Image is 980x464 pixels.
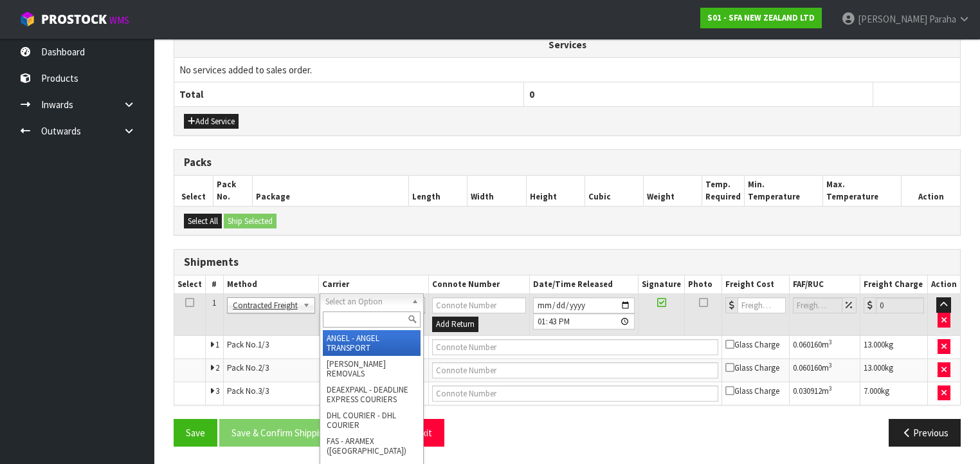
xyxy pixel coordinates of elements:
[224,214,277,229] button: Ship Selected
[258,362,269,373] span: 2/3
[318,275,428,294] th: Carrier
[219,419,341,447] button: Save & Confirm Shipping
[174,419,217,447] button: Save
[864,362,885,373] span: 13.000
[174,275,206,294] th: Select
[793,339,822,350] span: 0.060160
[258,385,269,396] span: 3/3
[325,294,406,310] span: Select an Option
[526,176,585,206] th: Height
[323,433,421,459] li: FAS - ARAMEX ([GEOGRAPHIC_DATA])
[927,275,960,294] th: Action
[432,362,718,378] input: Connote Number
[722,275,790,294] th: Freight Cost
[409,176,467,206] th: Length
[215,385,219,396] span: 3
[223,382,428,405] td: Pack No.
[432,385,718,402] input: Connote Number
[323,382,421,407] li: DEAEXPAKL - DEADLINE EXPRESS COURIERS
[829,338,832,346] sup: 3
[644,176,702,206] th: Weight
[860,382,927,405] td: kg
[860,335,927,358] td: kg
[174,82,523,106] th: Total
[725,385,779,396] span: Glass Charge
[876,297,924,313] input: Freight Charge
[823,176,902,206] th: Max. Temperature
[432,317,478,332] button: Add Return
[223,275,318,294] th: Method
[738,297,786,313] input: Freight Cost
[700,8,822,28] a: S01 - SFA NEW ZEALAND LTD
[223,335,428,358] td: Pack No.
[864,385,881,396] span: 7.000
[685,275,722,294] th: Photo
[184,256,950,268] h3: Shipments
[215,339,219,350] span: 1
[902,176,960,206] th: Action
[790,275,860,294] th: FAF/RUC
[790,358,860,382] td: m
[707,12,815,23] strong: S01 - SFA NEW ZEALAND LTD
[725,339,779,350] span: Glass Charge
[223,358,428,382] td: Pack No.
[725,362,779,373] span: Glass Charge
[790,335,860,358] td: m
[174,57,960,82] td: No services added to sales order.
[432,297,526,313] input: Connote Number
[323,407,421,433] li: DHL COURIER - DHL COURIER
[858,13,927,25] span: [PERSON_NAME]
[530,275,639,294] th: Date/Time Released
[889,419,961,447] button: Previous
[585,176,643,206] th: Cubic
[109,14,129,26] small: WMS
[793,297,842,313] input: Freight Adjustment
[323,330,421,356] li: ANGEL - ANGEL TRANSPORT
[19,11,35,27] img: cube-alt.png
[184,114,239,129] button: Add Service
[829,361,832,369] sup: 3
[702,176,745,206] th: Temp. Required
[864,339,885,350] span: 13.000
[253,176,409,206] th: Package
[428,275,529,294] th: Connote Number
[929,13,956,25] span: Paraha
[258,339,269,350] span: 1/3
[213,176,253,206] th: Pack No.
[829,384,832,393] sup: 3
[529,88,534,100] span: 0
[432,339,718,355] input: Connote Number
[174,33,960,57] th: Services
[860,358,927,382] td: kg
[793,385,822,396] span: 0.030912
[41,11,107,28] span: ProStock
[233,298,298,313] span: Contracted Freight
[793,362,822,373] span: 0.060160
[212,297,216,308] span: 1
[860,275,927,294] th: Freight Charge
[184,214,222,229] button: Select All
[745,176,823,206] th: Min. Temperature
[206,275,224,294] th: #
[790,382,860,405] td: m
[323,356,421,382] li: [PERSON_NAME] REMOVALS
[184,156,950,169] h3: Packs
[404,419,444,447] button: Exit
[639,275,685,294] th: Signature
[215,362,219,373] span: 2
[174,176,213,206] th: Select
[467,176,526,206] th: Width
